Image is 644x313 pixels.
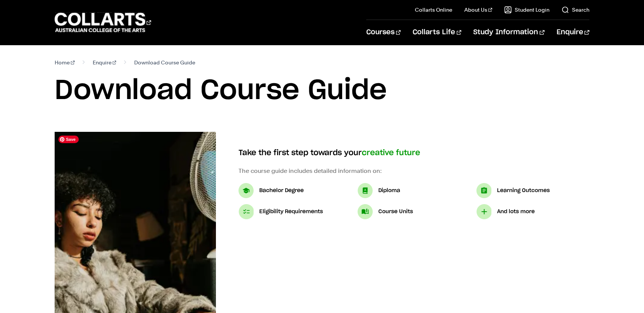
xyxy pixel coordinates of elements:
a: Courses [366,20,401,45]
h1: Download Course Guide [55,74,589,108]
a: Search [561,6,589,14]
span: creative future [362,149,420,157]
div: Go to homepage [55,12,151,33]
p: Course Units [378,207,413,216]
a: Study Information [473,20,544,45]
a: Home [55,57,75,68]
a: About Us [464,6,492,14]
span: Download Course Guide [134,57,195,68]
img: And lots more [476,204,491,219]
img: Learning Outcomes [476,183,491,198]
p: And lots more [497,207,535,216]
img: Eligibility Requirements [239,204,254,219]
img: Diploma [358,183,373,198]
img: Bachelor Degree [239,183,254,198]
p: Diploma [378,186,400,195]
a: Enquire [93,57,116,68]
a: Collarts Online [415,6,452,14]
h4: Take the first step towards your [239,147,589,159]
a: Student Login [504,6,549,14]
img: Course Units [358,204,373,219]
p: Bachelor Degree [259,186,304,195]
span: Save [58,136,79,143]
a: Enquire [557,20,589,45]
p: The course guide includes detailed information on: [239,166,589,176]
a: Collarts Life [413,20,461,45]
p: Learning Outcomes [497,186,550,195]
p: Eligibility Requirements [259,207,323,216]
